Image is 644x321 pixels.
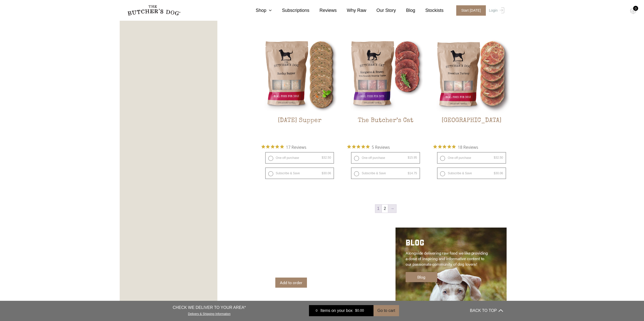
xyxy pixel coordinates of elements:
label: Subscribe & Save [351,167,420,179]
span: Items on your box [320,308,352,314]
a: Sunday Supper[DATE] Supper [261,36,338,141]
bdi: 0.00 [355,309,364,313]
img: Sunday Supper [261,36,338,113]
button: Rated 4.9 out of 5 stars from 17 reviews. Jump to reviews. [261,143,306,151]
a: The Butcher’s CatThe Butcher’s Cat [347,36,424,141]
span: $ [408,156,409,159]
span: $ [355,309,357,313]
span: $ [494,171,495,175]
button: Rated 5 out of 5 stars from 5 reviews. Jump to reviews. [347,143,390,151]
p: Alongside delivering raw food we like providing a dose of inspiring and informative content to ou... [406,250,489,267]
a: Login [488,5,504,16]
h2: [GEOGRAPHIC_DATA] [433,117,510,141]
span: 18 Reviews [458,143,478,151]
a: Page 2 [382,205,388,213]
a: Stockists [415,7,444,14]
img: TBD_Cart-Empty.png [630,8,636,14]
span: Page 1 [375,205,382,213]
h2: BLOG [406,238,489,250]
h2: [DATE] Supper [261,117,338,141]
bdi: 30.06 [322,171,331,175]
bdi: 30.06 [494,171,503,175]
label: One-off purchase [265,152,334,164]
label: One-off purchase [437,152,506,164]
span: $ [408,171,409,175]
a: → [388,205,396,213]
span: 5 Reviews [372,143,390,151]
span: 17 Reviews [286,143,306,151]
img: The Butcher’s Cat [347,36,424,113]
button: BACK TO TOP [470,305,503,317]
a: Why Raw [337,7,366,14]
span: $ [494,156,495,159]
bdi: 32.50 [322,156,331,159]
a: Blog [406,272,437,282]
a: 0 Items on your box $0.00 [309,305,373,316]
div: 0 [633,6,638,11]
a: Reviews [309,7,337,14]
bdi: 15.95 [408,156,417,159]
label: One-off purchase [351,152,420,164]
p: Adored Beast Apothecary is a line of all-natural pet products designed to support your dog’s heal... [275,250,359,273]
a: Turkey[GEOGRAPHIC_DATA] [433,36,510,141]
h2: APOTHECARY [275,238,359,250]
a: Subscriptions [272,7,309,14]
h2: The Butcher’s Cat [347,117,424,141]
bdi: 14.75 [408,171,417,175]
img: Turkey [433,36,510,113]
label: Subscribe & Save [265,167,334,179]
span: $ [322,171,323,175]
a: Delivery & Shipping Information [188,311,231,316]
button: Go to cart [373,305,399,316]
bdi: 32.50 [494,156,503,159]
a: Shop [245,7,272,14]
div: 0 [313,308,320,313]
button: Rated 4.9 out of 5 stars from 18 reviews. Jump to reviews. [433,143,478,151]
a: Blog [396,7,415,14]
a: Start [DATE] [451,5,488,16]
label: Subscribe & Save [437,167,506,179]
a: Add to order [275,278,307,288]
span: $ [322,156,323,159]
p: CHECK WE DELIVER TO YOUR AREA* [173,305,246,311]
span: Start [DATE] [456,5,486,16]
a: Our Story [366,7,396,14]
